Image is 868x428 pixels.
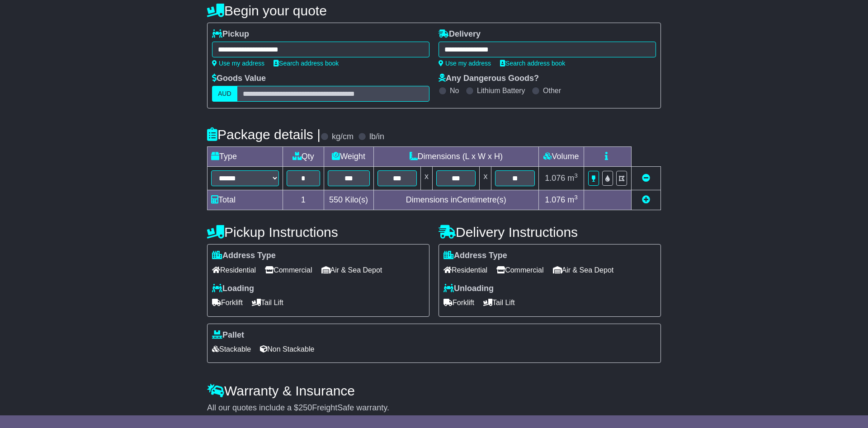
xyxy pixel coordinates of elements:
label: Other [543,86,561,95]
span: Forklift [443,296,474,310]
span: Forklift [212,296,243,310]
td: 1 [283,190,324,210]
label: No [450,86,459,95]
span: 1.076 [545,174,565,183]
span: Tail Lift [483,296,515,310]
td: Volume [538,147,584,167]
a: Add new item [642,195,650,204]
span: Residential [443,263,487,277]
sup: 3 [574,194,578,201]
a: Use my address [212,60,264,67]
div: All our quotes include a $ FreightSafe warranty. [207,403,661,413]
span: Stackable [212,342,251,356]
span: 250 [298,403,312,412]
span: Commercial [265,263,312,277]
a: Remove this item [642,174,650,183]
label: AUD [212,86,237,102]
span: Air & Sea Depot [321,263,382,277]
label: Lithium Battery [477,86,525,95]
h4: Begin your quote [207,3,661,18]
span: 1.076 [545,195,565,204]
span: 550 [329,195,343,204]
span: Commercial [496,263,543,277]
td: x [480,167,491,190]
label: Any Dangerous Goods? [439,74,539,84]
span: Residential [212,263,256,277]
label: Pallet [212,330,244,340]
label: Unloading [443,284,494,294]
label: lb/in [369,132,384,142]
h4: Warranty & Insurance [207,383,661,398]
h4: Delivery Instructions [439,225,661,240]
a: Use my address [439,60,491,67]
a: Search address book [500,60,565,67]
span: Air & Sea Depot [553,263,614,277]
td: Qty [283,147,324,167]
h4: Package details | [207,127,321,142]
td: Total [208,190,283,210]
td: Type [208,147,283,167]
span: Tail Lift [252,296,283,310]
td: Kilo(s) [324,190,373,210]
h4: Pickup Instructions [207,225,429,240]
td: Dimensions (L x W x H) [373,147,538,167]
label: Pickup [212,29,249,39]
label: Address Type [443,251,507,261]
label: kg/cm [332,132,354,142]
a: Search address book [274,60,339,67]
sup: 3 [574,172,578,179]
td: Dimensions in Centimetre(s) [373,190,538,210]
label: Address Type [212,251,276,261]
label: Delivery [439,29,481,39]
label: Goods Value [212,74,266,84]
td: x [421,167,433,190]
td: Weight [324,147,373,167]
span: m [567,174,578,183]
span: m [567,195,578,204]
span: Non Stackable [260,342,314,356]
label: Loading [212,284,254,294]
